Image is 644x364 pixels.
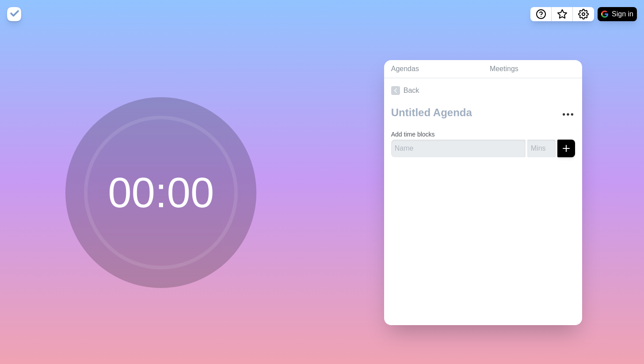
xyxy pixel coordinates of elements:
button: Sign in [598,7,637,21]
a: Meetings [483,60,582,78]
label: Add time blocks [391,131,435,138]
input: Name [391,140,526,157]
a: Back [384,78,582,103]
button: More [559,106,577,123]
button: Help [530,7,552,21]
button: Settings [573,7,594,21]
a: Agendas [384,60,483,78]
input: Mins [527,140,556,157]
button: What’s new [552,7,573,21]
img: timeblocks logo [7,7,21,21]
img: google logo [601,11,608,18]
